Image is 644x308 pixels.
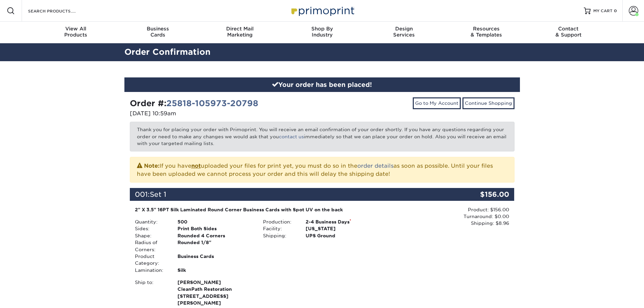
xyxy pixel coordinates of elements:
[301,218,386,225] div: 2-4 Business Days
[199,22,281,43] a: Direct MailMarketing
[614,8,617,13] span: 0
[288,3,356,18] img: Primoprint
[172,225,258,232] div: Print Both Sides
[130,225,172,232] div: Sides:
[281,22,363,43] a: Shop ByIndustry
[199,26,281,32] span: Direct Mail
[258,225,301,232] div: Facility:
[130,253,172,267] div: Product Category:
[527,26,610,38] div: & Support
[357,163,393,169] a: order details
[527,22,610,43] a: Contact& Support
[130,232,172,239] div: Shape:
[117,26,199,32] span: Business
[137,161,507,178] p: If you have uploaded your files for print yet, you must do so in the as soon as possible. Until y...
[130,188,450,201] div: 001:
[27,7,93,15] input: SEARCH PRODUCTS.....
[281,26,363,32] span: Shop By
[191,163,201,169] b: not
[301,232,386,239] div: UPS Ground
[593,8,613,14] span: MY CART
[135,206,381,213] div: 2" X 3.5" 16PT Silk Laminated Round Corner Business Cards with Spot UV on the back
[413,97,461,109] a: Go to My Account
[177,279,253,286] span: [PERSON_NAME]
[117,26,199,38] div: Cards
[130,98,258,108] strong: Order #:
[527,26,610,32] span: Contact
[166,98,258,108] a: 25818-105973-20798
[35,22,117,43] a: View AllProducts
[386,206,509,227] div: Product: $156.00 Turnaround: $0.00 Shipping: $8.96
[445,26,527,32] span: Resources
[119,46,525,58] h2: Order Confirmation
[130,267,172,274] div: Lamination:
[35,26,117,32] span: View All
[363,26,445,32] span: Design
[117,22,199,43] a: BusinessCards
[281,26,363,38] div: Industry
[124,77,520,92] div: Your order has been placed!
[172,218,258,225] div: 500
[150,190,166,198] span: Set 1
[177,293,253,307] span: [STREET_ADDRESS][PERSON_NAME]
[363,26,445,38] div: Services
[279,134,304,139] a: contact us
[450,188,515,201] div: $156.00
[445,22,527,43] a: Resources& Templates
[445,26,527,38] div: & Templates
[172,239,258,253] div: Rounded 1/8"
[130,218,172,225] div: Quantity:
[130,239,172,253] div: Radius of Corners:
[144,163,160,169] strong: Note:
[35,26,117,38] div: Products
[172,232,258,239] div: Rounded 4 Corners
[130,110,317,118] p: [DATE] 10:59am
[199,26,281,38] div: Marketing
[177,286,253,292] span: CleanPath Restoration
[130,122,515,151] p: Thank you for placing your order with Primoprint. You will receive an email confirmation of your ...
[258,232,301,239] div: Shipping:
[172,267,258,274] div: Silk
[363,22,445,43] a: DesignServices
[172,253,258,267] div: Business Cards
[258,218,301,225] div: Production:
[301,225,386,232] div: [US_STATE]
[462,97,515,109] a: Continue Shopping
